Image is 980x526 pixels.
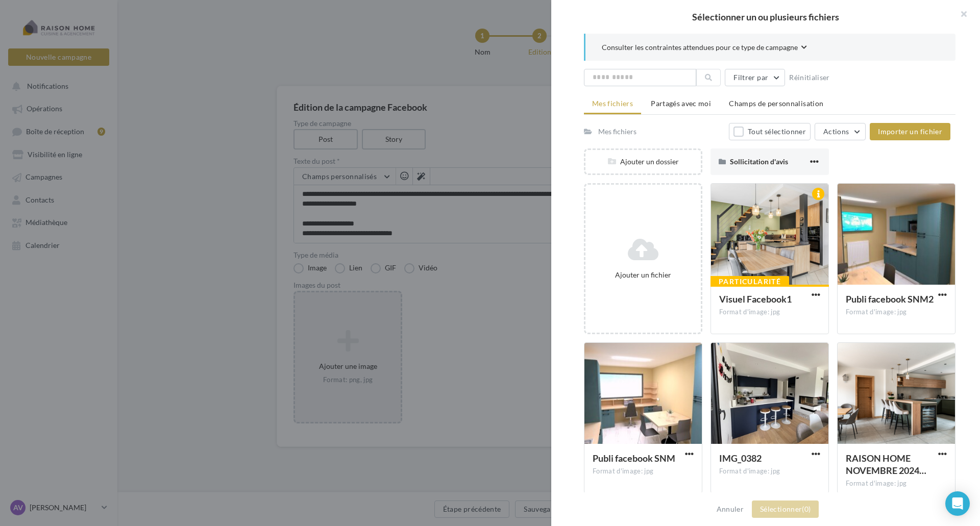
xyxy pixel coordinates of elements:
[568,12,964,21] h2: Sélectionner un ou plusieurs fichiers
[785,71,834,84] button: Réinitialiser
[593,467,694,476] div: Format d'image: jpg
[592,99,633,108] span: Mes fichiers
[651,99,711,108] span: Partagés avec moi
[846,479,947,488] div: Format d'image: jpg
[823,127,849,136] span: Actions
[713,503,748,515] button: Annuler
[878,127,942,136] span: Importer un fichier
[585,157,701,167] div: Ajouter un dossier
[719,293,792,305] span: Visuel Facebook1
[815,123,866,140] button: Actions
[846,453,926,476] span: RAISON HOME NOVEMBRE 2024 WEB©LABON3-30
[590,270,697,280] div: Ajouter un fichier
[752,500,819,518] button: Sélectionner(0)
[710,276,789,287] div: Particularité
[945,491,970,516] div: Open Intercom Messenger
[602,42,798,53] span: Consulter les contraintes attendues pour ce type de campagne
[802,505,811,513] span: (0)
[846,308,947,317] div: Format d'image: jpg
[598,127,636,137] div: Mes fichiers
[870,123,950,140] button: Importer un fichier
[719,467,820,476] div: Format d'image: jpg
[725,69,785,86] button: Filtrer par
[593,453,675,464] span: Publi facebook SNM
[719,453,762,464] span: IMG_0382
[729,123,811,140] button: Tout sélectionner
[719,308,820,317] div: Format d'image: jpg
[730,157,788,166] span: Sollicitation d'avis
[729,99,823,108] span: Champs de personnalisation
[846,293,934,305] span: Publi facebook SNM2
[602,42,807,55] button: Consulter les contraintes attendues pour ce type de campagne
